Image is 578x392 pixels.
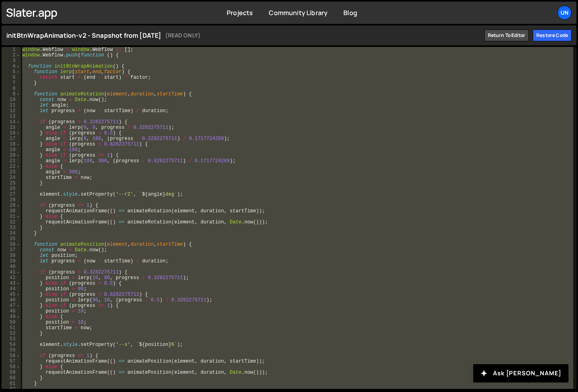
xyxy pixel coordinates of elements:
div: 43 [2,281,21,286]
div: 3 [2,58,21,64]
div: 5 [2,69,21,75]
div: 14 [2,119,21,125]
div: 19 [2,147,21,153]
a: Return to editor [484,29,529,41]
div: 56 [2,353,21,359]
small: (READ ONLY) [165,31,200,40]
div: 9 [2,91,21,97]
div: 45 [2,292,21,297]
div: 61 [2,381,21,386]
div: 16 [2,130,21,136]
div: 46 [2,297,21,303]
div: Restore code [533,29,572,41]
div: 37 [2,247,21,253]
div: 11 [2,103,21,108]
div: 55 [2,347,21,353]
div: 25 [2,180,21,186]
div: 32 [2,219,21,225]
div: 38 [2,253,21,258]
div: 49 [2,314,21,320]
div: 23 [2,169,21,175]
a: Blog [343,8,357,17]
div: 22 [2,164,21,169]
div: 54 [2,342,21,347]
div: 30 [2,208,21,214]
div: 6 [2,75,21,80]
div: 59 [2,370,21,375]
div: 44 [2,286,21,292]
div: 8 [2,86,21,91]
div: 15 [2,125,21,130]
div: 20 [2,153,21,158]
div: 62 [2,386,21,392]
div: 35 [2,236,21,242]
div: 7 [2,80,21,86]
div: 17 [2,136,21,142]
div: 4 [2,64,21,69]
div: 13 [2,114,21,119]
div: 52 [2,331,21,336]
a: Un [557,6,572,20]
button: Ask [PERSON_NAME] [473,364,568,382]
div: 18 [2,142,21,147]
div: 51 [2,325,21,331]
div: 39 [2,258,21,264]
div: 21 [2,158,21,164]
div: 1 [2,47,21,52]
div: 58 [2,364,21,370]
div: 10 [2,97,21,103]
div: 34 [2,231,21,236]
div: 47 [2,303,21,309]
h1: initBtnWrapAnimation-v2 - Snapshot from [DATE] [6,31,480,40]
div: 60 [2,375,21,381]
div: 50 [2,320,21,325]
div: 2 [2,52,21,58]
div: 29 [2,203,21,208]
div: 42 [2,275,21,281]
div: 27 [2,192,21,197]
div: 40 [2,264,21,270]
div: 57 [2,359,21,364]
a: Projects [227,8,253,17]
div: 48 [2,309,21,314]
div: 28 [2,197,21,203]
div: 41 [2,270,21,275]
div: 53 [2,336,21,342]
a: Community Library [269,8,328,17]
div: 26 [2,186,21,192]
div: 36 [2,242,21,247]
div: 24 [2,175,21,180]
div: 12 [2,108,21,114]
div: 33 [2,225,21,231]
div: 31 [2,214,21,219]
